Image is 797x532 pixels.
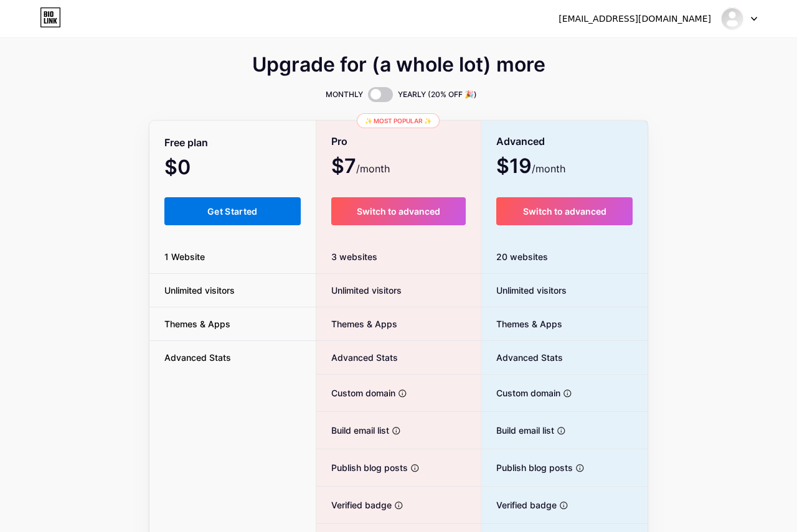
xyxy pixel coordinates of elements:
[207,206,258,217] span: Get Started
[559,12,711,26] div: [EMAIL_ADDRESS][DOMAIN_NAME]
[164,132,208,154] span: Free plan
[357,113,440,128] div: ✨ Most popular ✨
[496,131,545,152] span: Advanced
[720,7,744,30] img: fredtes
[481,317,562,330] span: Themes & Apps
[496,197,633,225] button: Switch to advanced
[316,461,408,474] span: Publish blog posts
[149,317,245,330] span: Themes & Apps
[316,351,398,364] span: Advanced Stats
[331,131,347,152] span: Pro
[357,206,440,217] span: Switch to advanced
[316,386,395,399] span: Custom domain
[149,250,220,263] span: 1 Website
[331,197,466,225] button: Switch to advanced
[316,284,402,297] span: Unlimited visitors
[164,160,224,177] span: $0
[523,206,606,217] span: Switch to advanced
[316,424,389,437] span: Build email list
[481,284,567,297] span: Unlimited visitors
[398,88,477,101] span: YEARLY (20% OFF 🎉)
[252,57,545,72] span: Upgrade for (a whole lot) more
[316,498,392,511] span: Verified badge
[316,240,481,274] div: 3 websites
[149,351,246,364] span: Advanced Stats
[326,88,363,101] span: MONTHLY
[356,161,390,176] span: /month
[496,159,565,176] span: $19
[316,317,397,330] span: Themes & Apps
[481,424,554,437] span: Build email list
[481,240,648,274] div: 20 websites
[481,498,557,511] span: Verified badge
[532,161,565,176] span: /month
[331,159,390,176] span: $7
[164,197,301,225] button: Get Started
[481,351,563,364] span: Advanced Stats
[481,386,560,399] span: Custom domain
[149,284,250,297] span: Unlimited visitors
[481,461,573,474] span: Publish blog posts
